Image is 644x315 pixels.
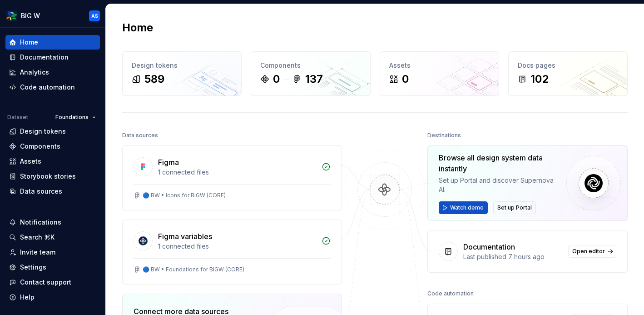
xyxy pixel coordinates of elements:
div: Last published 7 hours ago [463,252,563,261]
div: 🔵 BW • Foundations for BIGW (CORE) [143,266,244,273]
a: Figma1 connected files🔵 BW • Icons for BIGW (CORE) [122,145,342,210]
a: Components0137 [251,51,370,96]
button: Contact support [5,275,100,290]
a: Storybook stories [5,169,100,184]
button: Help [5,290,100,305]
div: Notifications [20,218,61,227]
div: Assets [20,157,41,166]
h2: Home [122,20,153,35]
span: Watch demo [450,204,484,211]
div: Data sources [122,129,158,142]
a: Figma variables1 connected files🔵 BW • Foundations for BIGW (CORE) [122,220,342,285]
a: Invite team [5,245,100,260]
a: Settings [5,260,100,275]
div: Documentation [20,53,69,62]
div: Browse all design system data instantly [439,152,559,174]
div: 1 connected files [158,242,316,251]
a: Documentation [5,50,100,65]
div: 0 [402,72,409,86]
a: Open editor [568,245,616,258]
div: Contact support [20,278,71,287]
span: Set up Portal [497,204,532,211]
a: Assets [5,154,100,169]
a: Code automation [5,80,100,95]
div: Figma variables [158,231,212,242]
div: 589 [144,72,164,86]
button: Notifications [5,215,100,230]
div: Home [20,38,38,47]
div: Analytics [20,68,49,77]
div: Docs pages [518,61,618,70]
div: Settings [20,263,46,272]
div: Design tokens [20,127,66,136]
div: 1 connected files [158,168,316,177]
div: Data sources [20,187,62,196]
div: 102 [530,72,549,86]
div: Code automation [20,83,75,92]
div: Components [20,142,60,151]
div: Invite team [20,248,55,257]
button: Search ⌘K [5,230,100,245]
div: 137 [305,72,323,86]
div: Help [20,293,35,302]
a: Home [5,35,100,50]
div: Design tokens [132,61,232,70]
div: Destinations [427,129,461,142]
div: Search ⌘K [20,233,54,242]
div: Figma [158,157,179,168]
div: Storybook stories [20,172,76,181]
button: Watch demo [439,201,488,214]
span: Open editor [572,248,605,255]
div: Assets [389,61,490,70]
div: Components [260,61,361,70]
button: BIG WAS [2,6,104,25]
a: Design tokens [5,124,100,139]
div: 0 [273,72,280,86]
div: Code automation [427,287,474,300]
a: Design tokens589 [122,51,242,96]
button: Foundations [51,111,100,124]
div: Set up Portal and discover Supernova AI. [439,176,559,194]
a: Components [5,139,100,154]
a: Docs pages102 [508,51,628,96]
a: Analytics [5,65,100,80]
div: BIG W [21,11,40,20]
img: 551ca721-6c59-42a7-accd-e26345b0b9d6.png [6,10,17,21]
button: Set up Portal [493,201,536,214]
a: Assets0 [380,51,499,96]
span: Foundations [55,114,89,121]
a: Data sources [5,184,100,199]
div: Dataset [7,114,28,121]
div: Documentation [463,241,515,252]
div: AS [91,12,98,20]
div: 🔵 BW • Icons for BIGW (CORE) [143,192,226,199]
